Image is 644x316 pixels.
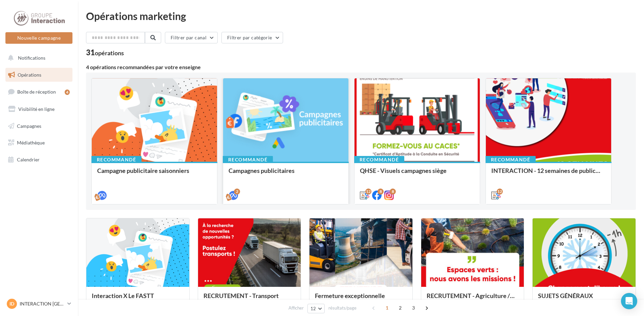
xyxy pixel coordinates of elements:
[86,49,124,56] div: 31
[5,297,72,310] a: ID INTERACTION [GEOGRAPHIC_DATA]
[5,32,72,44] button: Nouvelle campagne
[310,306,316,311] span: 12
[18,106,55,112] span: Visibilité en ligne
[4,68,74,82] a: Opérations
[86,64,636,70] div: 4 opérations recommandées par votre enseigne
[20,300,65,307] p: INTERACTION [GEOGRAPHIC_DATA]
[491,167,606,181] div: INTERACTION - 12 semaines de publication
[17,157,40,162] span: Calendrier
[288,305,304,311] span: Afficher
[17,89,56,95] span: Boîte de réception
[86,11,636,21] div: Opérations marketing
[65,90,70,95] div: 4
[328,305,357,311] span: résultats/page
[365,189,371,195] div: 12
[497,189,503,195] div: 12
[92,292,184,306] div: Interaction X Le FASTT
[91,156,142,163] div: Recommandé
[315,292,407,306] div: Fermeture exceptionnelle
[229,167,343,181] div: Campagnes publicitaires
[223,156,273,163] div: Recommandé
[390,189,396,195] div: 8
[395,302,406,313] span: 2
[17,140,45,145] span: Médiathèque
[4,102,74,116] a: Visibilité en ligne
[408,302,419,313] span: 3
[18,55,45,61] span: Notifications
[4,136,74,150] a: Médiathèque
[4,153,74,167] a: Calendrier
[354,156,404,163] div: Recommandé
[95,50,124,56] div: opérations
[360,167,474,181] div: QHSE - Visuels campagnes siège
[621,293,637,309] div: Open Intercom Messenger
[17,123,41,129] span: Campagnes
[382,302,392,313] span: 1
[165,32,218,43] button: Filtrer par canal
[4,119,74,133] a: Campagnes
[4,84,74,99] a: Boîte de réception4
[538,292,630,306] div: SUJETS GÉNÉRAUX
[234,189,240,195] div: 2
[9,300,14,307] span: ID
[378,189,384,195] div: 8
[18,72,41,78] span: Opérations
[221,32,283,43] button: Filtrer par catégorie
[307,304,325,313] button: 12
[97,167,212,181] div: Campagne publicitaire saisonniers
[486,156,536,163] div: Recommandé
[4,51,71,65] button: Notifications
[427,292,519,306] div: RECRUTEMENT - Agriculture / Espaces verts
[203,292,296,306] div: RECRUTEMENT - Transport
